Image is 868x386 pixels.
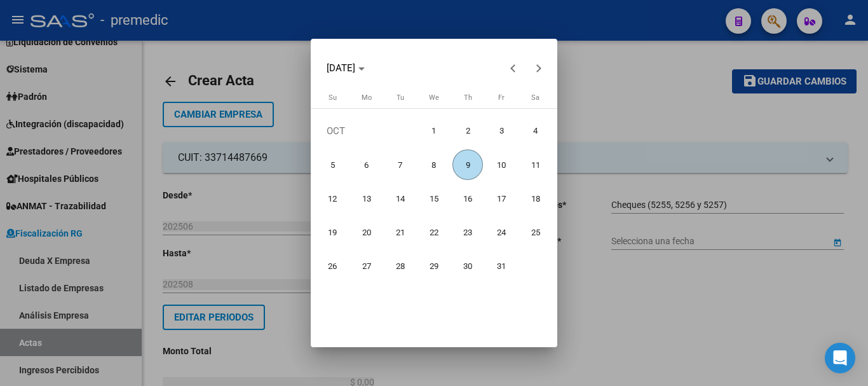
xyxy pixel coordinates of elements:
[383,216,417,249] button: October 21, 2025
[329,93,337,102] span: Su
[486,149,517,180] span: 10
[429,93,439,102] span: We
[316,114,417,148] td: OCT
[531,93,539,102] span: Sa
[417,114,451,148] button: October 1, 2025
[519,148,552,182] button: October 11, 2025
[452,251,483,282] span: 30
[362,93,372,102] span: Mo
[486,183,517,214] span: 17
[351,217,382,248] span: 20
[322,57,370,79] button: Choose month and year
[486,116,517,146] span: 3
[383,249,417,283] button: October 28, 2025
[451,148,485,182] button: October 9, 2025
[417,148,451,182] button: October 8, 2025
[385,149,416,180] span: 7
[385,183,416,214] span: 14
[327,62,355,74] span: [DATE]
[349,148,383,182] button: October 6, 2025
[486,217,517,248] span: 24
[519,216,552,249] button: October 25, 2025
[825,343,855,373] div: Open Intercom Messenger
[385,217,416,248] span: 21
[383,148,417,182] button: October 7, 2025
[452,217,483,248] span: 23
[452,149,483,180] span: 9
[520,149,551,180] span: 11
[464,93,472,102] span: Th
[419,116,449,146] span: 1
[417,182,451,216] button: October 15, 2025
[485,148,519,182] button: October 10, 2025
[452,116,483,146] span: 2
[349,182,383,216] button: October 13, 2025
[519,182,552,216] button: October 18, 2025
[419,149,449,180] span: 8
[351,149,382,180] span: 6
[451,182,485,216] button: October 16, 2025
[351,251,382,282] span: 27
[317,183,348,214] span: 12
[349,216,383,249] button: October 20, 2025
[485,216,519,249] button: October 24, 2025
[349,249,383,283] button: October 27, 2025
[520,116,551,146] span: 4
[485,249,519,283] button: October 31, 2025
[526,55,552,81] button: Next month
[417,249,451,283] button: October 29, 2025
[417,216,451,249] button: October 22, 2025
[451,249,485,283] button: October 30, 2025
[419,251,449,282] span: 29
[419,217,449,248] span: 22
[397,93,404,102] span: Tu
[316,182,349,216] button: October 12, 2025
[485,182,519,216] button: October 17, 2025
[383,182,417,216] button: October 14, 2025
[485,114,519,148] button: October 3, 2025
[486,251,517,282] span: 31
[316,249,349,283] button: October 26, 2025
[385,251,416,282] span: 28
[501,55,526,81] button: Previous month
[316,216,349,249] button: October 19, 2025
[520,183,551,214] span: 18
[316,148,349,182] button: October 5, 2025
[451,216,485,249] button: October 23, 2025
[351,183,382,214] span: 13
[419,183,449,214] span: 15
[317,217,348,248] span: 19
[452,183,483,214] span: 16
[317,251,348,282] span: 26
[520,217,551,248] span: 25
[519,114,552,148] button: October 4, 2025
[451,114,485,148] button: October 2, 2025
[498,93,505,102] span: Fr
[317,149,348,180] span: 5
